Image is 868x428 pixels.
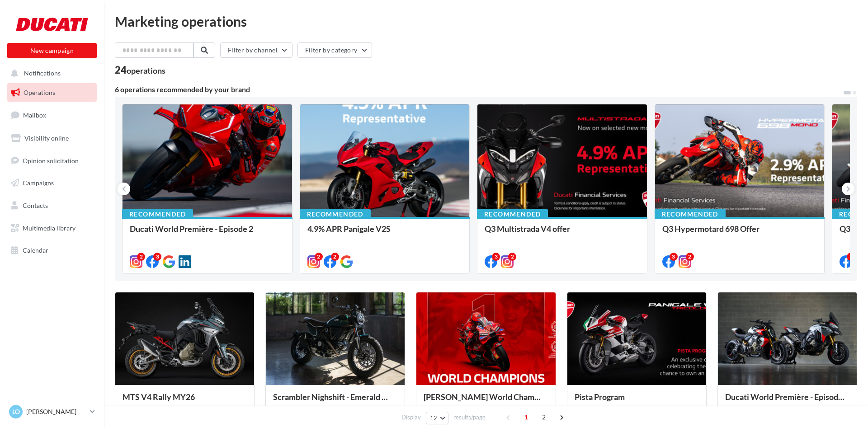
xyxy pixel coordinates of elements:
div: 2 [137,253,145,261]
span: Mailbox [23,111,46,119]
button: New campaign [7,43,97,58]
button: Filter by channel [220,42,292,58]
div: 2 [331,253,339,261]
a: Opinion solicitation [5,151,99,170]
div: Pista Program [575,392,699,410]
span: Contacts [23,202,48,209]
div: 2 [508,253,516,261]
div: Recommended [477,209,548,219]
span: LO [12,407,20,416]
button: Filter by category [297,42,372,58]
p: [PERSON_NAME] [26,407,86,416]
div: Recommended [655,209,726,219]
span: Multimedia library [23,224,75,232]
div: MTS V4 Rally MY26 [123,392,247,410]
a: Contacts [5,196,99,215]
span: Calendar [23,246,48,254]
div: 4.9% APR Panigale V2S [307,224,462,242]
div: 2 [315,253,323,261]
div: 3 [153,253,161,261]
a: LO [PERSON_NAME] [7,403,97,420]
div: Ducati World Première - Episode 1 [725,392,849,410]
div: Recommended [300,209,371,219]
a: Visibility online [5,129,99,148]
a: Campaigns [5,174,99,193]
a: Multimedia library [5,219,99,238]
div: Marketing operations [115,14,857,28]
div: Ducati World Première - Episode 2 [130,224,285,242]
div: 24 [115,65,165,75]
span: 1 [519,410,533,424]
div: [PERSON_NAME] World Champion [424,392,548,410]
div: Q3 Multistrada V4 offer [485,224,640,242]
span: Operations [24,89,55,96]
div: Q3 Hypermotard 698 Offer [662,224,817,242]
div: 3 [847,253,855,261]
div: 3 [492,253,500,261]
div: 3 [670,253,678,261]
div: 2 [686,253,694,261]
span: Display [401,413,421,422]
a: Operations [5,83,99,102]
span: Campaigns [23,179,54,187]
a: Calendar [5,241,99,260]
div: operations [127,66,165,75]
span: Notifications [24,70,61,77]
a: Mailbox [5,105,99,125]
span: 2 [537,410,551,424]
div: 6 operations recommended by your brand [115,86,843,93]
div: Scrambler Nighshift - Emerald Green [273,392,397,410]
span: Opinion solicitation [23,156,79,164]
span: Visibility online [24,134,69,142]
button: 12 [426,412,449,424]
span: results/page [453,413,486,422]
span: 12 [430,414,438,422]
div: Recommended [122,209,193,219]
